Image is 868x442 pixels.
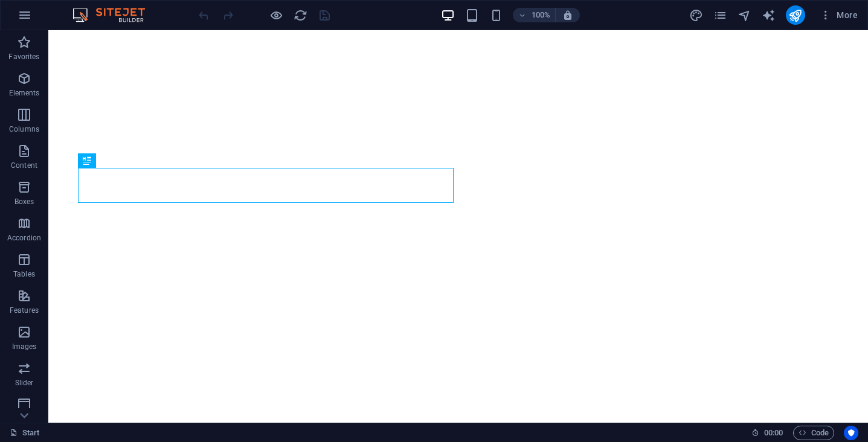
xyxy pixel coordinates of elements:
[11,161,37,170] p: Content
[793,426,834,440] button: Code
[10,426,40,440] a: Click to cancel selection. Double-click to open Pages
[14,197,34,207] p: Boxes
[513,8,556,22] button: 100%
[294,8,307,22] i: Reload page
[820,9,858,21] span: More
[10,306,39,315] p: Features
[69,8,160,22] img: Editor Logo
[689,8,704,22] button: design
[762,8,776,22] i: AI Writer
[713,8,727,22] i: Pages (Ctrl+Alt+S)
[8,52,39,62] p: Favorites
[815,5,863,25] button: More
[844,426,858,440] button: Usercentrics
[738,8,751,22] i: Navigator
[7,233,41,243] p: Accordion
[12,342,37,351] p: Images
[799,426,829,440] span: Code
[9,88,40,98] p: Elements
[713,8,728,22] button: pages
[15,378,34,388] p: Slider
[269,8,283,22] button: Click here to leave preview mode and continue editing
[689,8,703,22] i: Design (Ctrl+Alt+Y)
[764,426,783,440] span: 00 00
[531,8,550,22] h6: 100%
[751,426,783,440] h6: Session time
[788,8,802,22] i: Publish
[9,124,39,134] p: Columns
[773,428,774,437] span: :
[738,8,752,22] button: navigator
[293,8,307,22] button: reload
[562,10,573,21] i: On resize automatically adjust zoom level to fit chosen device.
[13,269,35,279] p: Tables
[762,8,776,22] button: text_generator
[786,5,805,25] button: publish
